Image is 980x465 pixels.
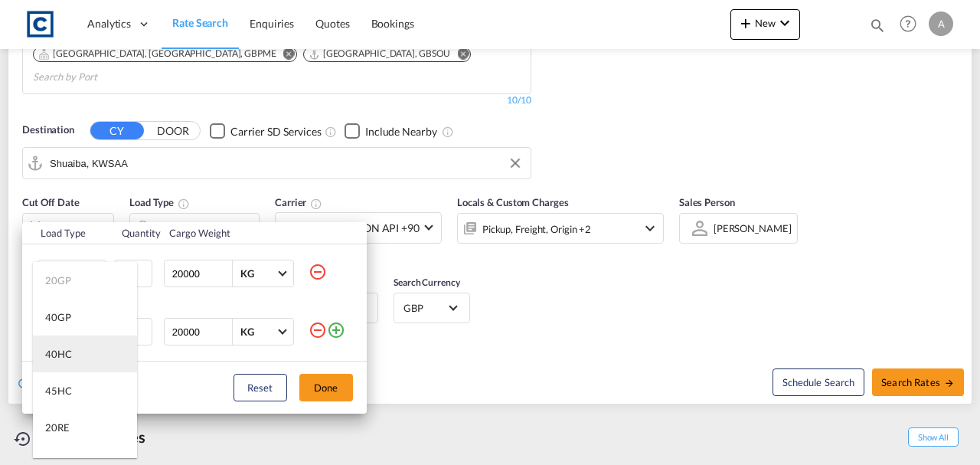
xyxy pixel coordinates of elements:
div: 45HC [45,384,72,398]
div: 20GP [45,273,71,287]
div: 40GP [45,310,71,324]
div: 20RE [45,421,70,434]
div: 40HC [45,347,72,361]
